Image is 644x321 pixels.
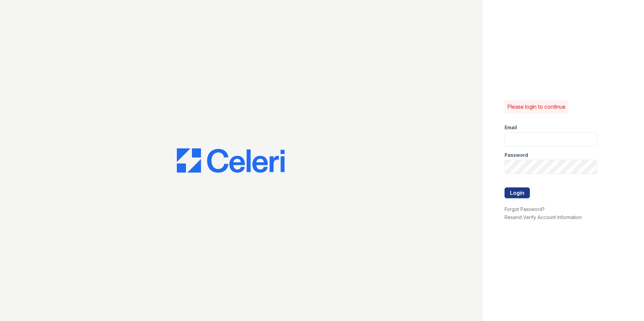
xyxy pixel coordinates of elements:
button: Login [505,187,530,198]
img: CE_Logo_Blue-a8612792a0a2168367f1c8372b55b34899dd931a85d93a1a3d3e32e68fde9ad4.png [177,148,285,173]
a: Resend Verify Account Information [505,214,582,220]
label: Email [505,124,517,131]
a: Forgot Password? [505,206,545,212]
p: Please login to continue [507,103,566,111]
label: Password [505,152,528,158]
